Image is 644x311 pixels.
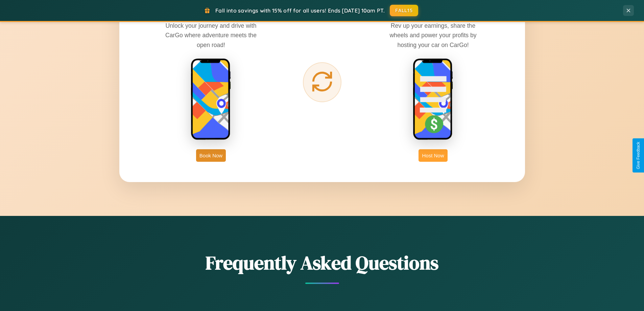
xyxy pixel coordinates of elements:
p: Rev up your earnings, share the wheels and power your profits by hosting your car on CarGo! [382,21,484,49]
span: Fall into savings with 15% off for all users! Ends [DATE] 10am PT. [215,7,385,14]
p: Unlock your journey and drive with CarGo where adventure meets the open road! [160,21,262,49]
div: Give Feedback [636,142,641,169]
img: host phone [413,58,453,141]
button: Host Now [419,149,447,162]
button: Book Now [196,149,226,162]
h2: Frequently Asked Questions [119,250,525,276]
img: rent phone [191,58,231,141]
button: FALL15 [390,5,418,16]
